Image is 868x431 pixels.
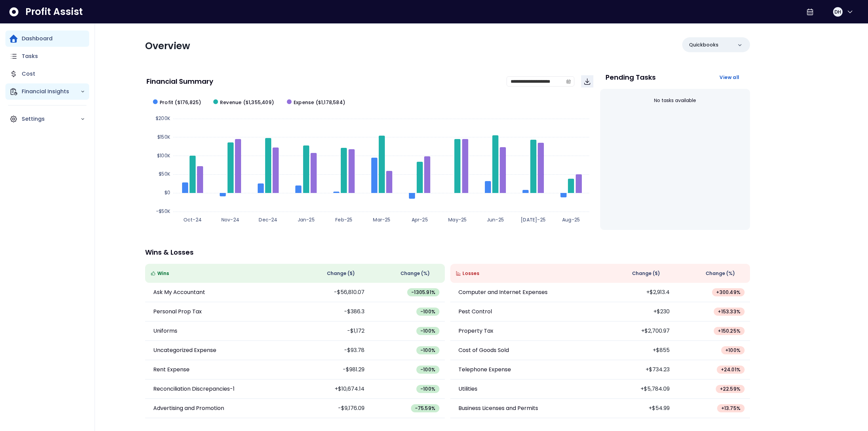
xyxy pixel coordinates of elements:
[462,270,479,277] span: Losses
[157,134,170,140] text: $150K
[458,327,493,335] p: Property Tax
[295,399,370,418] td: -$9,176.09
[420,386,435,392] span: -100 %
[716,289,741,296] span: + 300.49 %
[562,216,580,223] text: Aug-25
[373,216,390,223] text: Mar-25
[420,308,435,315] span: -100 %
[606,74,656,81] p: Pending Tasks
[295,379,370,399] td: +$10,674.14
[153,366,190,374] p: Rent Expense
[159,171,170,177] text: $50K
[22,115,80,123] p: Settings
[420,366,435,373] span: -100 %
[458,308,492,316] p: Pest Control
[153,346,216,354] p: Uncategorized Expense
[721,366,741,373] span: + 24.01 %
[153,404,224,412] p: Advertising and Promotion
[25,6,83,18] span: Profit Assist
[415,405,435,412] span: -75.59 %
[156,208,170,215] text: -$50K
[411,289,435,296] span: -1305.91 %
[153,288,205,296] p: Ask My Accountant
[521,216,546,223] text: [DATE]-25
[298,216,315,223] text: Jan-25
[153,327,177,335] p: Uniforms
[400,270,430,277] span: Change (%)
[156,115,170,122] text: $200K
[718,328,741,334] span: + 150.25 %
[458,288,548,296] p: Computer and Internet Expenses
[458,366,511,374] p: Telephone Expense
[581,75,593,87] button: Download
[566,79,571,84] svg: calendar
[145,249,750,256] p: Wins & Losses
[335,216,352,223] text: Feb-25
[725,347,741,354] span: + 100 %
[606,92,745,110] div: No tasks available
[600,360,675,379] td: +$734.23
[420,347,435,354] span: -100 %
[600,283,675,302] td: +$2,913.4
[718,308,741,315] span: + 153.33 %
[600,379,675,399] td: +$5,784.09
[145,39,190,53] span: Overview
[220,99,274,106] span: Revenue ($1,355,409)
[295,321,370,341] td: -$1,172
[412,216,428,223] text: Apr-25
[327,270,355,277] span: Change ( $ )
[157,152,170,159] text: $100K
[295,341,370,360] td: -$93.78
[714,71,745,83] button: View all
[22,52,38,60] p: Tasks
[420,328,435,334] span: -100 %
[720,386,741,392] span: + 22.59 %
[295,302,370,321] td: -$386.3
[146,78,213,85] p: Financial Summary
[22,87,80,96] p: Financial Insights
[600,302,675,321] td: +$230
[458,385,477,393] p: Utilities
[600,341,675,360] td: +$855
[183,216,202,223] text: Oct-24
[153,385,235,393] p: Reconciliation Discrepancies-1
[295,360,370,379] td: -$981.29
[294,99,345,106] span: Expense ($1,178,584)
[22,35,53,43] p: Dashboard
[719,74,739,81] span: View all
[632,270,660,277] span: Change ( $ )
[448,216,467,223] text: May-25
[600,321,675,341] td: +$2,700.97
[487,216,504,223] text: Jun-25
[221,216,239,223] text: Nov-24
[458,404,538,412] p: Business Licenses and Permits
[600,399,675,418] td: +$54.99
[834,8,841,15] span: DH
[721,405,741,412] span: + 13.75 %
[706,270,735,277] span: Change (%)
[153,308,202,316] p: Personal Prop Tax
[295,283,370,302] td: -$56,810.07
[458,346,509,354] p: Cost of Goods Sold
[689,41,718,48] p: Quickbooks
[157,270,169,277] span: Wins
[22,70,35,78] p: Cost
[160,99,201,106] span: Profit ($176,825)
[259,216,277,223] text: Dec-24
[164,189,170,196] text: $0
